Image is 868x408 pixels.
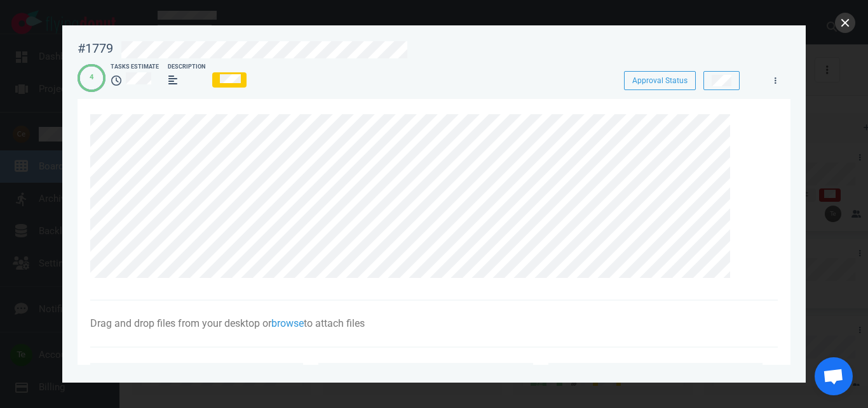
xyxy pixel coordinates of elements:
div: Description [168,63,205,72]
span: Drag and drop files from your desktop or [90,317,271,329]
a: Chat abierto [815,357,853,395]
button: Approval Status [624,71,696,90]
span: to attach files [304,317,365,329]
div: Tasks Estimate [111,63,163,72]
button: close [835,13,855,33]
div: #1779 [78,41,113,56]
div: 4 [90,72,93,83]
a: browse [271,317,304,329]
